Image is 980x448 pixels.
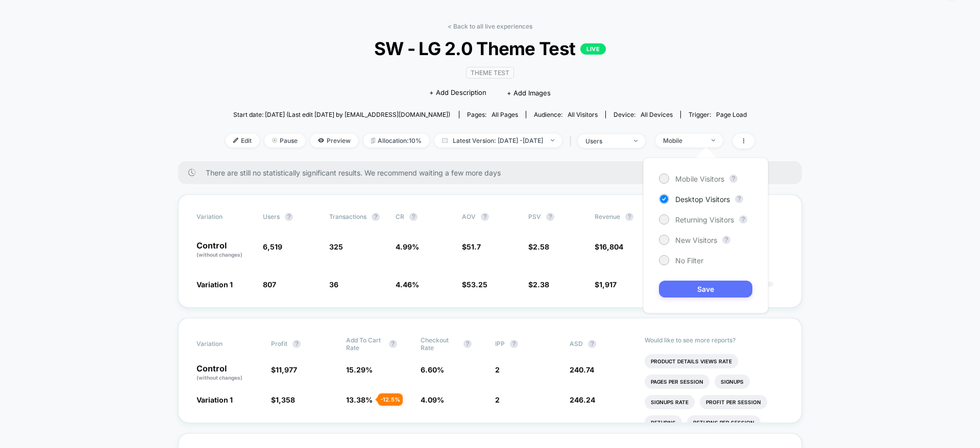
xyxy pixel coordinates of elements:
[466,67,514,79] span: Theme Test
[645,415,682,430] li: Returns
[675,256,703,265] span: No Filter
[595,280,617,289] span: $
[263,280,276,289] span: 807
[567,134,578,148] span: |
[700,395,767,409] li: Profit Per Session
[588,340,596,348] button: ?
[528,213,541,220] span: PSV
[276,395,295,404] span: 1,358
[739,215,747,223] button: ?
[507,89,551,97] span: + Add Images
[528,280,549,289] span: $
[271,365,297,374] span: $
[429,88,486,98] span: + Add Description
[276,365,297,374] span: 11,977
[715,375,750,389] li: Signups
[735,195,743,203] button: ?
[510,340,518,348] button: ?
[625,213,633,221] button: ?
[605,111,680,118] span: Device:
[595,242,623,251] span: $
[206,168,781,177] span: There are still no statistically significant results. We recommend waiting a few more days
[197,241,253,259] p: Control
[448,22,532,30] a: < Back to all live experiences
[197,280,233,289] span: Variation 1
[285,213,293,221] button: ?
[675,195,730,204] span: Desktop Visitors
[534,111,598,118] div: Audience:
[263,242,282,251] span: 6,519
[663,137,704,144] div: Mobile
[712,139,715,141] img: end
[462,242,481,251] span: $
[252,38,728,59] span: SW - LG 2.0 Theme Test
[645,336,784,344] p: Would like to see more reports?
[634,140,638,142] img: end
[272,138,277,143] img: end
[689,111,747,118] div: Trigger:
[462,213,476,220] span: AOV
[645,395,695,409] li: Signups Rate
[434,134,562,147] span: Latest Version: [DATE] - [DATE]
[675,236,717,244] span: New Visitors
[570,395,595,404] span: 246.24
[233,111,450,118] span: Start date: [DATE] (Last edit [DATE] by [EMAIL_ADDRESS][DOMAIN_NAME])
[421,336,458,352] span: Checkout Rate
[442,138,448,143] img: calendar
[716,111,747,118] span: Page Load
[271,340,287,347] span: Profit
[409,213,418,221] button: ?
[546,213,554,221] button: ?
[226,134,259,147] span: Edit
[645,354,738,368] li: Product Details Views Rate
[329,213,366,220] span: Transactions
[263,213,280,220] span: users
[595,213,620,220] span: Revenue
[197,252,242,258] span: (without changes)
[481,213,489,221] button: ?
[570,365,594,374] span: 240.74
[421,395,444,404] span: 4.09 %
[580,43,606,55] p: LIVE
[346,365,373,374] span: 15.29 %
[551,139,554,141] img: end
[659,281,752,297] button: Save
[346,395,373,404] span: 13.38 %
[197,213,253,221] span: Variation
[271,395,295,404] span: $
[197,364,261,382] p: Control
[528,242,549,251] span: $
[396,280,419,289] span: 4.46 %
[495,340,505,347] span: IPP
[687,415,761,430] li: Returns Per Session
[378,393,403,406] div: - 12.5 %
[396,242,419,251] span: 4.99 %
[568,111,598,118] span: All Visitors
[467,242,481,251] span: 51.7
[495,365,500,374] span: 2
[570,340,583,347] span: ASD
[389,340,397,348] button: ?
[722,236,730,244] button: ?
[645,375,709,389] li: Pages Per Session
[533,280,549,289] span: 2.38
[197,395,233,404] span: Variation 1
[363,134,429,147] span: Allocation: 10%
[495,395,500,404] span: 2
[233,138,238,143] img: edit
[329,242,343,251] span: 325
[462,280,487,289] span: $
[641,111,673,118] span: all devices
[599,280,617,289] span: 1,917
[675,215,734,224] span: Returning Visitors
[421,365,444,374] span: 6.60 %
[467,280,487,289] span: 53.25
[492,111,518,118] span: all pages
[346,336,384,352] span: Add To Cart Rate
[533,242,549,251] span: 2.58
[197,375,242,381] span: (without changes)
[463,340,472,348] button: ?
[372,213,380,221] button: ?
[197,336,253,352] span: Variation
[396,213,404,220] span: CR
